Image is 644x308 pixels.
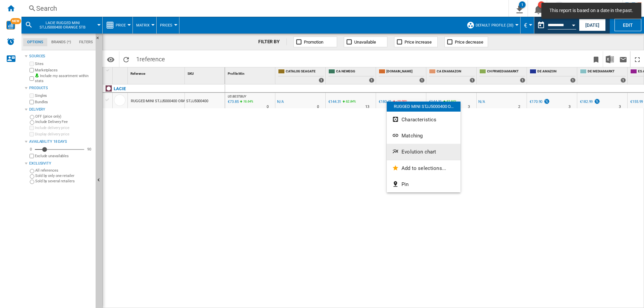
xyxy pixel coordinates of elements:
[387,160,461,176] button: Add to selections...
[387,176,461,192] button: Pin...
[547,7,635,14] span: This report is based on a date in the past.
[387,112,461,128] button: Characteristics
[387,128,461,144] button: Matching
[401,165,446,171] span: Add to selections...
[387,102,461,112] div: RUGGED MINI STJJ5000400 O...
[401,117,436,123] span: Characteristics
[401,181,409,187] span: Pin
[401,133,423,139] span: Matching
[387,144,461,160] button: Evolution chart
[401,149,436,155] span: Evolution chart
